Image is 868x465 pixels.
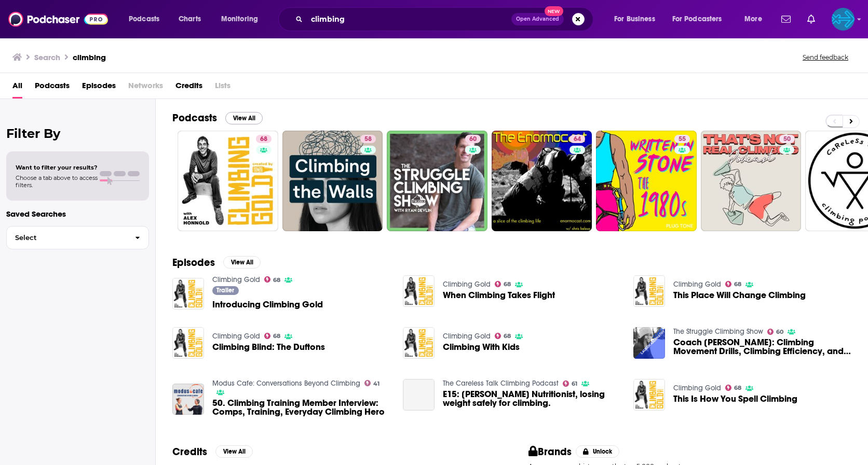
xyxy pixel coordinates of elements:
button: open menu [121,11,173,27]
a: 41 [364,380,380,386]
span: Podcasts [129,12,159,26]
img: User Profile [832,8,855,31]
span: 55 [679,134,686,145]
a: 68 [256,135,272,143]
span: 68 [504,334,511,339]
span: Logged in as backbonemedia [832,8,855,31]
a: 50 [779,135,795,143]
a: This Is How You Spell Climbing [673,394,797,403]
span: Choose a tab above to access filters. [16,174,98,189]
a: Credits [175,77,202,98]
a: 61 [563,381,578,387]
a: 64 [569,135,585,143]
button: Unlock [576,445,620,458]
span: For Business [614,12,655,26]
h2: Credits [172,445,207,458]
a: Climbing Gold [443,332,491,341]
img: Coach Lauren Abernathy: Climbing Movement Drills, Climbing Efficiency, and Multi-Sport Training [633,327,665,359]
a: Episodes [82,77,116,98]
span: 68 [273,334,280,339]
a: Coach Lauren Abernathy: Climbing Movement Drills, Climbing Efficiency, and Multi-Sport Training [673,338,851,356]
a: The Careless Talk Climbing Podcast [443,379,559,388]
span: 58 [364,134,372,145]
img: This Place Will Change Climbing [633,275,665,307]
a: 60 [387,131,487,231]
img: This Is How You Spell Climbing [633,379,665,411]
button: open menu [666,11,737,27]
span: 60 [469,134,477,145]
h2: Episodes [172,256,215,269]
a: 68 [495,281,511,287]
a: CreditsView All [172,445,253,458]
button: open menu [214,11,272,27]
span: Monitoring [221,12,258,26]
span: Coach [PERSON_NAME]: Climbing Movement Drills, Climbing Efficiency, and Multi-Sport Training [673,338,851,356]
a: All [12,77,22,98]
img: Climbing Blind: The Duftons [172,327,204,359]
span: Climbing With Kids [443,343,520,351]
img: Podchaser - Follow, Share and Rate Podcasts [8,9,108,29]
a: 58 [360,135,376,143]
span: Networks [128,77,163,98]
a: 68 [725,385,742,391]
a: 55 [674,135,690,143]
a: When Climbing Takes Flight [443,291,555,300]
a: The Struggle Climbing Show [673,327,763,336]
h2: Filter By [6,126,149,141]
button: Open AdvancedNew [511,13,564,25]
img: Climbing With Kids [403,327,435,359]
a: Climbing Gold [212,275,260,284]
a: E15: Tom Herbert - Climbing Nutritionist, losing weight safely for climbing. [443,390,621,407]
span: Lists [215,77,230,98]
span: New [545,6,563,16]
span: 68 [734,282,741,287]
span: More [744,12,762,26]
button: open menu [607,11,668,27]
span: For Podcasters [672,12,722,26]
a: E15: Tom Herbert - Climbing Nutritionist, losing weight safely for climbing. [403,379,435,411]
span: This Place Will Change Climbing [673,291,806,300]
a: Climbing Gold [443,280,491,289]
a: Climbing Gold [673,384,721,392]
span: 64 [574,134,581,145]
span: 50 [783,134,791,145]
button: View All [223,256,261,269]
button: Send feedback [799,53,851,62]
span: Charts [179,12,201,26]
a: 68 [264,276,281,283]
a: 50. Climbing Training Member Interview: Comps, Training, Everyday Climbing Hero [172,384,204,415]
a: 58 [282,131,383,231]
span: Want to filter your results? [16,164,98,171]
a: 68 [264,333,281,339]
span: Open Advanced [516,17,559,22]
h2: Brands [528,445,572,458]
img: Introducing Climbing Gold [172,278,204,309]
a: EpisodesView All [172,256,261,269]
span: 68 [260,134,267,145]
span: 68 [734,386,741,390]
a: Introducing Climbing Gold [212,300,323,309]
a: 60 [767,329,784,335]
span: 60 [776,330,783,334]
button: Select [6,226,149,249]
a: Podcasts [35,77,70,98]
button: open menu [737,11,775,27]
a: 68 [725,281,742,287]
h2: Podcasts [172,111,217,124]
a: Modus Cafe: Conversations Beyond Climbing [212,379,360,388]
span: 68 [273,278,280,283]
a: 50. Climbing Training Member Interview: Comps, Training, Everyday Climbing Hero [212,399,390,416]
a: 64 [492,131,592,231]
a: 68 [178,131,278,231]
